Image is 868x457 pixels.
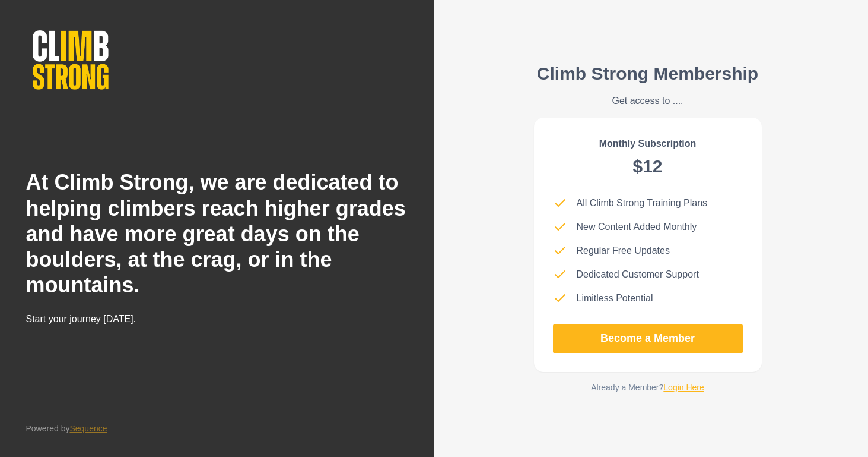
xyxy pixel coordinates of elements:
[577,220,697,234] p: New Content Added Monthly
[26,312,292,326] p: Start your journey [DATE].
[577,196,708,210] p: All Climb Strong Training Plans
[69,424,107,433] a: Sequence
[632,156,662,177] h2: $12
[553,324,743,353] a: Become a Member
[537,63,758,84] h2: Climb Strong Membership
[26,24,115,96] img: Climb Strong Logo
[26,169,415,298] h2: At Climb Strong, we are dedicated to helping climbers reach higher grades and have more great day...
[537,94,758,108] p: Get access to ....
[577,291,653,305] p: Limitless Potential
[26,423,107,435] p: Powered by
[663,383,704,392] a: Login Here
[577,244,670,258] p: Regular Free Updates
[599,137,697,151] p: Monthly Subscription
[591,382,704,394] p: Already a Member?
[577,267,699,282] p: Dedicated Customer Support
